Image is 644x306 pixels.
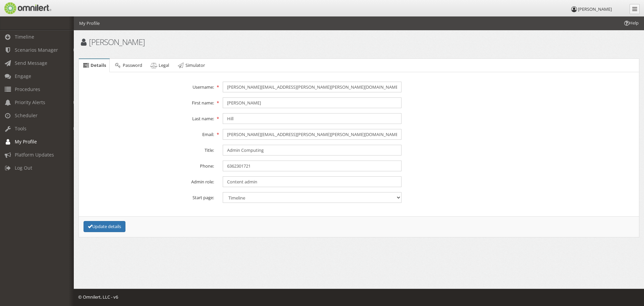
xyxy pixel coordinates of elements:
input: Job title [223,145,401,156]
span: © Omnilert, LLC - v6 [78,294,118,300]
input: 999-999-9999 [223,161,401,171]
span: Help [623,20,639,26]
button: Update details [84,221,125,232]
span: Help [15,5,29,11]
a: Simulator [173,59,209,72]
label: Phone: [78,161,218,169]
span: Platform Updates [15,151,54,158]
span: Password [123,62,142,68]
span: My Profile [15,138,37,145]
span: Procedures [15,86,40,92]
input: address@domain.com [223,129,401,140]
span: Priority Alerts [15,99,45,105]
span: Scheduler [15,112,38,119]
a: Collapse Menu [630,4,640,14]
input: Doe [223,113,401,124]
span: Simulator [185,62,205,68]
label: Username: [78,82,218,90]
label: First name: [78,97,218,106]
img: Omnilert [3,2,51,14]
input: Username [223,82,401,92]
span: Log Out [15,165,32,171]
a: Legal [147,59,173,72]
span: Engage [15,73,31,79]
span: Legal [159,62,169,68]
li: My Profile [79,20,100,27]
a: Password [110,59,146,72]
span: [PERSON_NAME] [578,6,612,12]
span: Send Message [15,60,47,66]
h1: [PERSON_NAME] [78,38,355,46]
label: Title: [78,145,218,154]
label: Email: [78,129,218,138]
span: Scenarios Manager [15,47,58,53]
a: Details [79,59,110,72]
span: Tools [15,125,26,132]
label: Admin role: [78,176,218,185]
label: Last name: [78,113,218,122]
span: Details [91,62,106,68]
input: John [223,97,401,108]
span: Timeline [15,34,34,40]
label: Start page: [78,192,218,201]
